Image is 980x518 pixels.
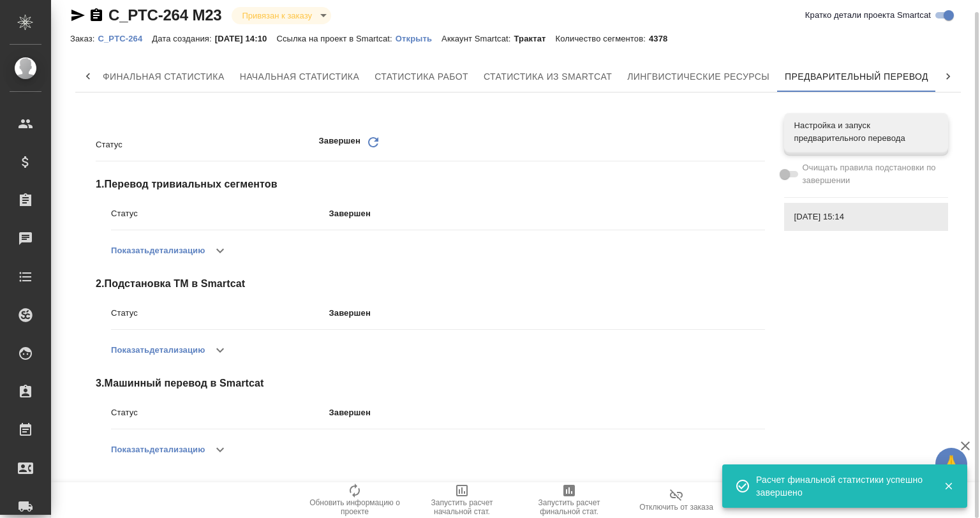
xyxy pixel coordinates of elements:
[98,33,152,43] a: C_PTC-264
[111,207,329,220] p: Статус
[152,34,214,43] p: Дата создания:
[556,34,649,43] p: Количество сегментов:
[96,276,765,292] span: 2 . Подстановка ТМ в Smartcat
[649,34,677,43] p: 4378
[329,307,765,320] p: Завершен
[805,9,931,22] span: Кратко детали проекта Smartcat
[108,6,221,24] a: C_PTC-264 M23
[935,448,967,480] button: 🙏
[756,473,924,499] div: Расчет финальной статистики успешно завершено
[238,10,315,21] button: Привязан к заказу
[111,335,205,366] button: Показатьдетализацию
[309,498,401,516] span: Обновить информацию о проекте
[215,34,277,43] p: [DATE] 14:10
[408,482,516,518] button: Запустить расчет начальной стат.
[375,69,468,85] span: Статистика работ
[96,138,319,151] p: Статус
[319,135,360,154] p: Завершен
[623,482,730,518] button: Отключить от заказа
[329,406,765,419] p: Завершен
[784,203,948,231] div: [DATE] 15:14
[396,34,442,43] p: Открыть
[396,33,442,43] a: Открыть
[111,235,205,266] button: Показатьдетализацию
[627,69,769,85] span: Лингвистические ресурсы
[514,34,555,43] p: Трактат
[523,498,615,516] span: Запустить расчет финальной стат.
[516,482,623,518] button: Запустить расчет финальной стат.
[111,406,329,419] p: Статус
[794,211,938,223] span: [DATE] 15:14
[784,113,948,151] div: Настройка и запуск предварительного перевода
[794,119,938,145] span: Настройка и запуск предварительного перевода
[803,161,939,187] span: Очищать правила подстановки по завершении
[89,8,104,23] button: Скопировать ссылку
[103,69,225,85] span: Финальная статистика
[639,503,713,512] span: Отключить от заказа
[442,34,514,43] p: Аккаунт Smartcat:
[329,207,765,220] p: Завершен
[416,498,508,516] span: Запустить расчет начальной стат.
[785,69,928,85] span: Предварительный перевод
[111,307,329,320] p: Статус
[70,34,98,43] p: Заказ:
[240,69,360,85] span: Начальная статистика
[276,34,395,43] p: Ссылка на проект в Smartcat:
[96,177,765,192] span: 1 . Перевод тривиальных сегментов
[70,8,85,23] button: Скопировать ссылку для ЯМессенджера
[484,69,612,85] span: Статистика из Smartcat
[940,450,962,477] span: 🙏
[935,480,961,492] button: Закрыть
[232,7,330,24] div: Привязан к заказу
[96,376,765,391] span: 3 . Машинный перевод в Smartcat
[301,482,408,518] button: Обновить информацию о проекте
[98,34,152,43] p: C_PTC-264
[111,434,205,465] button: Показатьдетализацию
